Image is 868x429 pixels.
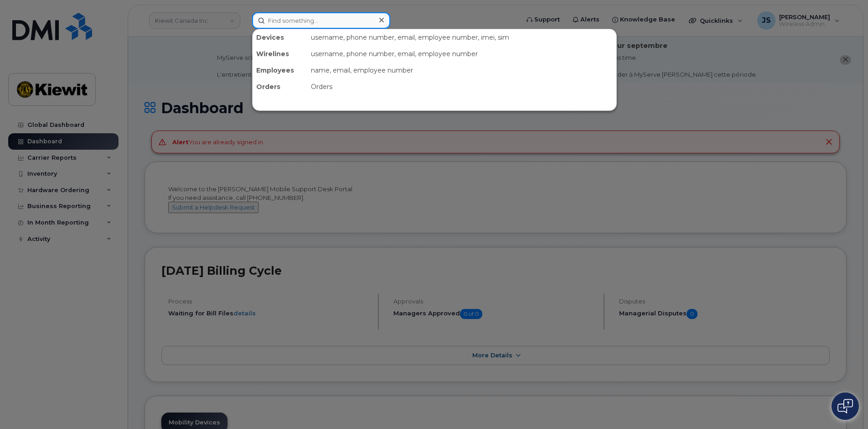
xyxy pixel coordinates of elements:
[307,46,616,62] div: username, phone number, email, employee number
[307,78,616,95] div: Orders
[253,62,307,78] div: Employees
[253,29,307,46] div: Devices
[253,78,307,95] div: Orders
[837,399,853,413] img: Open chat
[307,62,616,78] div: name, email, employee number
[253,46,307,62] div: Wirelines
[307,29,616,46] div: username, phone number, email, employee number, imei, sim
